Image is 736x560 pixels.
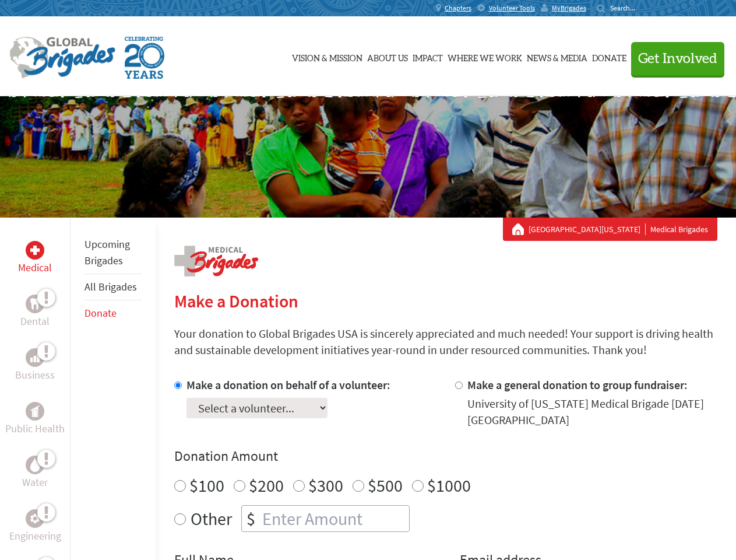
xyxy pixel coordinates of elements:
a: Donate [84,306,117,320]
li: Upcoming Brigades [84,232,142,274]
li: All Brigades [84,274,142,300]
p: Dental [20,313,50,330]
p: Medical [18,260,52,276]
p: Engineering [9,528,61,544]
div: $ [242,506,260,531]
p: Your donation to Global Brigades USA is sincerely appreciated and much needed! Your support is dr... [174,325,717,358]
div: University of [US_STATE] Medical Brigade [DATE] [GEOGRAPHIC_DATA] [467,395,717,428]
a: Donate [592,27,626,86]
img: logo-medical.png [174,246,258,276]
a: BusinessBusiness [15,348,55,383]
div: Medical Brigades [512,223,708,235]
p: Water [22,474,48,491]
a: Upcoming Brigades [84,237,130,267]
img: Global Brigades Logo [9,37,115,79]
div: Dental [26,295,44,313]
img: Water [30,458,40,471]
a: About Us [367,27,408,86]
label: $200 [249,474,284,496]
a: MedicalMedical [18,241,52,276]
label: $100 [189,474,224,496]
p: Business [15,367,55,383]
img: Engineering [30,514,40,523]
a: Public HealthPublic Health [5,402,65,437]
h4: Donation Amount [174,447,717,466]
label: $500 [368,474,403,496]
label: $300 [308,474,343,496]
a: [GEOGRAPHIC_DATA][US_STATE] [529,223,646,235]
a: Impact [413,27,443,86]
a: Where We Work [448,27,522,86]
a: News & Media [527,27,587,86]
a: EngineeringEngineering [9,509,61,544]
p: Public Health [5,421,65,437]
input: Search... [610,3,643,12]
h2: Make a Donation [174,290,717,311]
a: WaterWater [22,456,48,491]
a: All Brigades [84,280,137,293]
span: Volunteer Tools [489,3,535,13]
span: Get Involved [638,52,717,66]
label: Make a donation on behalf of a volunteer: [186,377,390,392]
a: DentalDental [20,295,50,330]
div: Business [26,348,44,367]
img: Dental [30,298,40,309]
span: Chapters [445,3,471,13]
label: $1000 [427,474,471,496]
span: MyBrigades [552,3,586,13]
div: Public Health [26,402,44,421]
div: Medical [26,241,44,260]
img: Public Health [30,405,40,417]
button: Get Involved [631,42,724,75]
img: Global Brigades Celebrating 20 Years [125,37,164,79]
li: Donate [84,300,142,326]
img: Medical [30,246,40,255]
label: Make a general donation to group fundraiser: [467,377,688,392]
div: Water [26,456,44,474]
img: Business [30,353,40,362]
a: Vision & Mission [292,27,362,86]
div: Engineering [26,509,44,528]
label: Other [191,505,232,532]
input: Enter Amount [260,506,409,531]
